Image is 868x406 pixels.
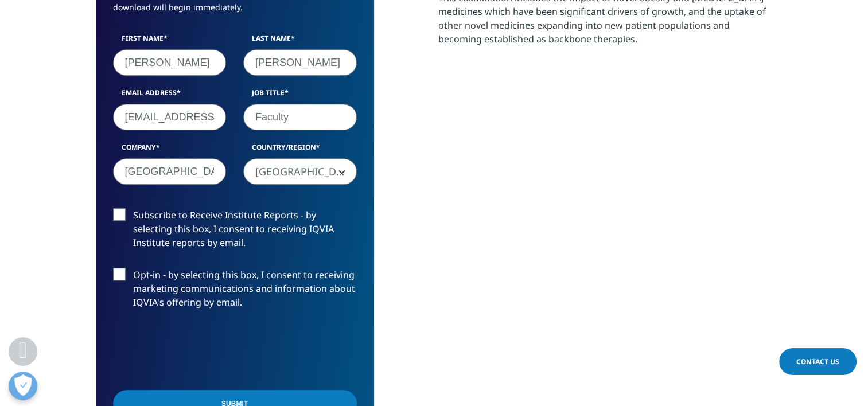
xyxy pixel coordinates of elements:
span: Contact Us [796,357,839,366]
label: First Name [113,33,227,49]
span: United States [244,159,356,185]
label: Country/Region [243,142,357,158]
a: Contact Us [779,348,857,375]
button: Open Preferences [9,372,37,400]
iframe: reCAPTCHA [113,327,287,372]
label: Email Address [113,88,227,104]
span: United States [243,158,357,185]
label: Subscribe to Receive Institute Reports - by selecting this box, I consent to receiving IQVIA Inst... [113,208,357,256]
label: Company [113,142,227,158]
label: Job Title [243,88,357,104]
label: Last Name [243,33,357,49]
label: Opt-in - by selecting this box, I consent to receiving marketing communications and information a... [113,268,357,315]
